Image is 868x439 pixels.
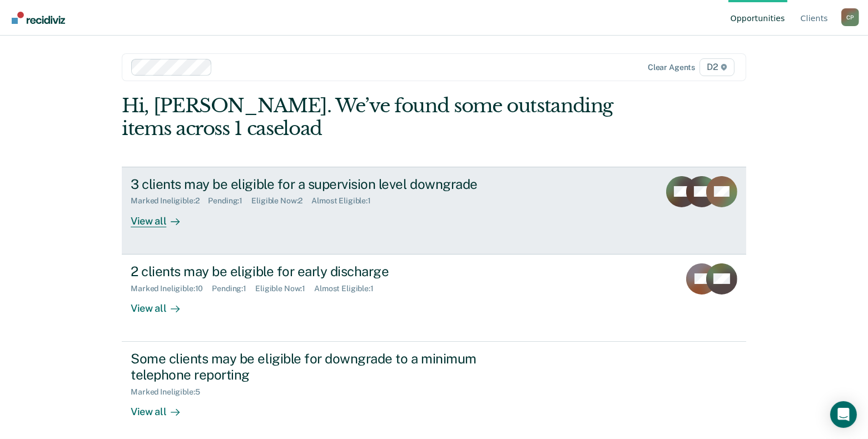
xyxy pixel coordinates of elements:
div: Pending : 1 [212,284,255,293]
div: Eligible Now : 2 [251,196,311,206]
div: Almost Eligible : 1 [314,284,383,293]
div: Marked Ineligible : 2 [131,196,208,206]
span: D2 [700,58,735,76]
div: Marked Ineligible : 10 [131,284,212,293]
div: View all [131,206,193,227]
div: 2 clients may be eligible for early discharge [131,263,521,280]
div: View all [131,396,193,418]
div: Hi, [PERSON_NAME]. We’ve found some outstanding items across 1 caseload [122,94,621,140]
div: Eligible Now : 1 [255,284,314,293]
div: 3 clients may be eligible for a supervision level downgrade [131,176,521,192]
img: Recidiviz [12,12,65,24]
div: Almost Eligible : 1 [311,196,380,206]
div: Marked Ineligible : 5 [131,387,209,397]
div: Pending : 1 [209,196,252,206]
div: Some clients may be eligible for downgrade to a minimum telephone reporting [131,351,521,383]
div: C P [841,8,859,26]
a: 2 clients may be eligible for early dischargeMarked Ineligible:10Pending:1Eligible Now:1Almost El... [122,255,746,342]
button: Profile dropdown button [841,8,859,26]
a: 3 clients may be eligible for a supervision level downgradeMarked Ineligible:2Pending:1Eligible N... [122,167,746,255]
div: Clear agents [648,63,695,72]
div: View all [131,293,193,315]
div: Open Intercom Messenger [830,401,857,428]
